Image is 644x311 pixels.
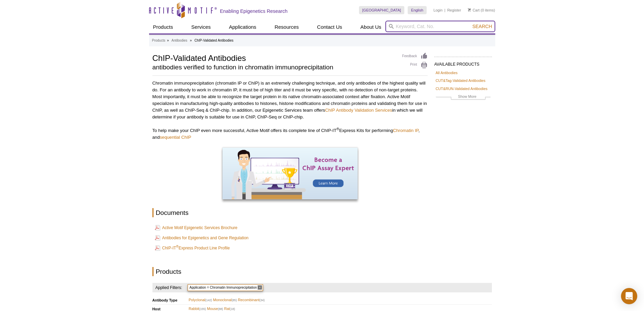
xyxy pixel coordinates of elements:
[470,23,494,29] button: Search
[187,21,215,34] a: Services
[213,297,237,303] span: Monoclonal
[436,77,485,84] a: CUT&Tag-Validated Antibodies
[171,38,187,44] a: Antibodies
[152,64,396,70] h2: antibodies verified to function in chromatin immunoprecipitation
[225,21,260,34] a: Applications
[218,307,223,311] span: (88)
[190,39,192,42] li: »
[222,148,358,199] img: Become a ChIP Assay Expert
[621,288,637,304] div: Open Intercom Messenger
[359,6,405,14] a: [GEOGRAPHIC_DATA]
[238,297,265,303] span: Recombinant
[205,298,212,302] span: (142)
[155,224,238,232] a: Active Motif Epigenetic Services Brochure
[468,6,495,14] li: (0 items)
[325,108,392,113] a: ChIP Antibody Validation Services
[152,38,165,44] a: Products
[160,135,191,140] a: sequential ChIP
[468,8,471,12] img: Your Cart
[385,21,495,32] input: Keyword, Cat. No.
[433,8,443,13] a: Login
[167,39,169,42] li: »
[152,283,183,292] h4: Applied Filters:
[155,244,230,252] a: ChIP-IT®Express Product Line Profile
[393,128,418,133] a: Chromatin IP
[220,8,288,14] h2: Enabling Epigenetics Research
[402,62,428,69] a: Print
[176,245,178,248] sup: ®
[356,21,385,34] a: About Us
[232,298,237,302] span: (85)
[408,6,427,14] a: English
[194,39,233,42] li: ChIP-Validated Antibodies
[402,52,428,60] a: Feedback
[149,21,177,34] a: Products
[434,57,492,69] h2: AVAILABLE PRODUCTS
[152,80,428,120] p: Chromatin immunoprecipitation (chromatin IP or ChIP) is an extremely challenging technique, and o...
[313,21,346,34] a: Contact Us
[188,284,263,291] span: Application = Chromatin Immunoprecipitation
[199,307,206,311] span: (155)
[189,297,212,303] span: Polyclonal
[445,6,446,14] li: |
[155,234,249,242] a: Antibodies for Epigenetics and Gene Regulation
[152,127,428,141] p: To help make your ChIP even more successful, Active Motif offers its complete line of ChIP-IT Exp...
[472,24,492,29] span: Search
[468,8,480,13] a: Cart
[336,127,339,131] sup: ®
[152,296,189,304] th: Antibody Type
[152,267,428,276] h2: Products
[152,208,428,217] h2: Documents
[259,298,264,302] span: (34)
[270,21,303,34] a: Resources
[152,52,396,63] h1: ChIP-Validated Antibodies
[230,307,235,311] span: (18)
[436,93,491,101] a: Show More
[436,70,458,76] a: All Antibodies
[447,8,461,13] a: Register
[436,86,487,92] a: CUT&RUN-Validated Antibodies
